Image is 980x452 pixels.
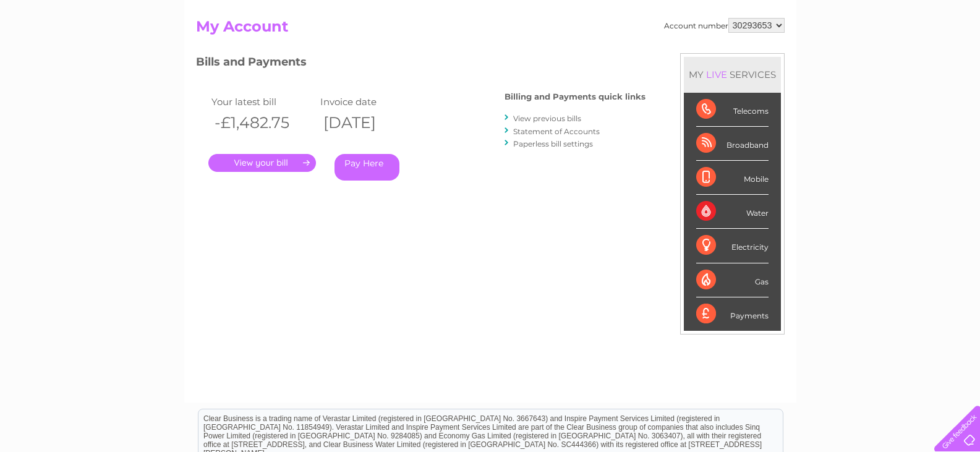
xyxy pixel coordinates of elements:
a: Telecoms [828,53,865,62]
a: Contact [898,53,928,62]
a: 0333 014 3131 [747,6,832,22]
div: Payments [696,297,769,331]
h2: My Account [196,18,785,41]
a: Statement of Accounts [513,127,600,136]
a: Pay Here [334,154,399,181]
a: View previous bills [513,114,581,123]
div: Account number [664,18,785,33]
td: Your latest bill [208,93,317,110]
div: LIVE [704,69,730,80]
a: Blog [872,53,890,62]
div: Clear Business is a trading name of Verastar Limited (registered in [GEOGRAPHIC_DATA] No. 3667643... [198,7,783,60]
h3: Bills and Payments [196,53,646,75]
th: -£1,482.75 [208,110,317,135]
a: Log out [939,53,968,62]
a: Paperless bill settings [513,139,593,148]
div: Gas [696,263,769,297]
div: MY SERVICES [684,57,781,92]
div: Electricity [696,229,769,263]
div: Water [696,195,769,229]
th: [DATE] [317,110,426,135]
a: Energy [793,53,820,62]
td: Invoice date [317,93,426,110]
div: Broadband [696,127,769,161]
h4: Billing and Payments quick links [505,92,646,101]
div: Mobile [696,161,769,195]
a: Water [762,53,786,62]
div: Telecoms [696,93,769,127]
img: logo.png [34,32,97,70]
a: . [208,154,316,172]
